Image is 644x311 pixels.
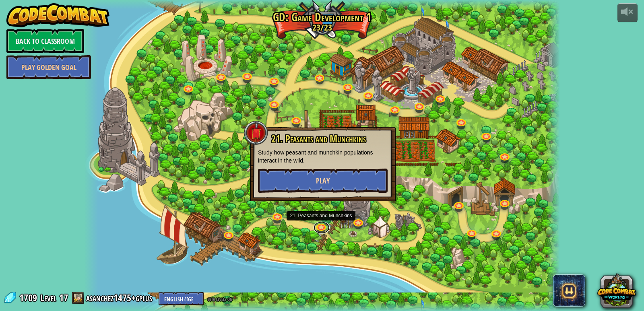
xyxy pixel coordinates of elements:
[40,291,56,305] span: Level
[6,3,109,27] img: CodeCombat - Learn how to code by playing a game
[59,291,68,304] span: 17
[258,148,388,165] p: Study how peasant and munchkin populations interact in the wild.
[6,29,84,53] a: Back to Classroom
[258,169,388,193] button: Play
[617,3,638,22] button: Adjust volume
[86,291,155,304] a: asanchez1475+gplus
[316,176,330,186] span: Play
[208,295,232,303] span: beta levels on
[6,55,91,79] a: Play Golden Goal
[19,291,39,304] span: 1709
[271,132,366,146] span: 21. Peasants and Munchkins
